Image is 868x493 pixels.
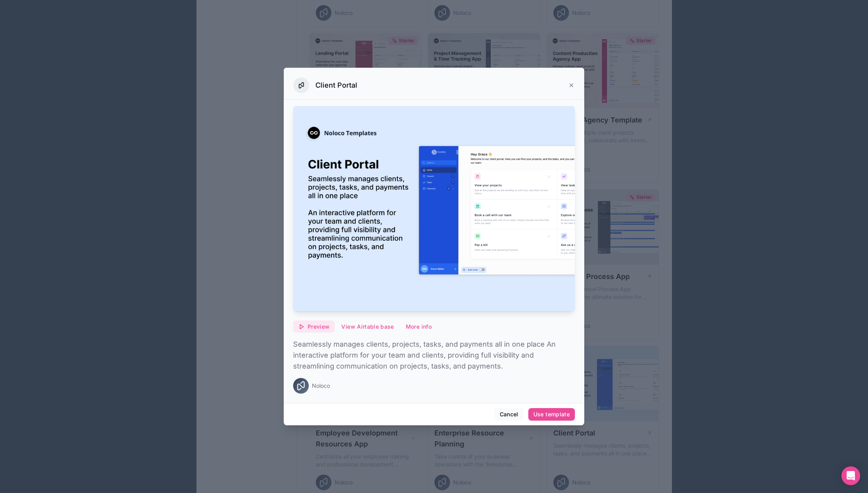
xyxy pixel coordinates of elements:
span: Noloco [312,382,330,390]
div: Use template [533,411,570,418]
p: Seamlessly manages clients, projects, tasks, and payments all in one place An interactive platfor... [293,339,575,372]
button: Cancel [495,408,524,421]
h3: Client Portal [315,81,357,90]
button: Preview [293,320,335,333]
img: Client Portal [293,106,575,311]
span: Preview [308,323,330,330]
div: Open Intercom Messenger [841,466,860,485]
button: More info [401,320,437,333]
button: Use template [528,408,575,421]
button: View Airtable base [336,320,399,333]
